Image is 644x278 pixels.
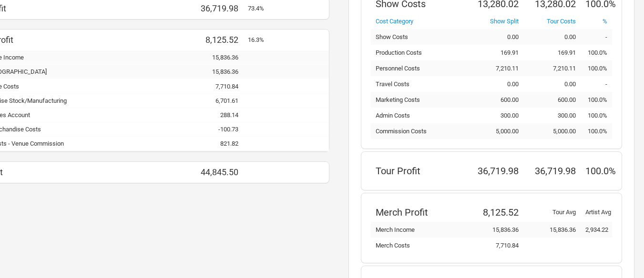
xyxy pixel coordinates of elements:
td: 7,710.84 [466,238,523,253]
th: Tour Costs [523,13,581,29]
div: 36,719.98 [191,3,248,13]
td: 7,210.11 [466,60,523,76]
td: 100.0% [581,161,612,180]
div: 6,701.61 [191,97,248,104]
div: 44,845.50 [191,167,248,177]
td: 5,000.00 [466,123,523,139]
td: 100.0% [581,123,612,139]
td: Merch Costs [371,238,466,253]
td: 169.91 [466,45,523,60]
div: 288.14 [191,111,248,119]
div: -100.73 [191,126,248,133]
td: 2,934.22 [581,222,612,238]
td: Show Costs [371,29,466,45]
td: 7,210.11 [523,60,581,76]
td: Personnel Costs [371,60,466,76]
th: % [581,13,612,29]
div: 15,836.36 [191,68,248,75]
td: 0.00 [523,29,581,45]
td: Marketing Costs [371,92,466,108]
td: - [581,76,612,92]
td: Merch Profit [371,203,466,222]
td: 169.91 [523,45,581,60]
td: 300.00 [523,108,581,123]
td: - [581,29,612,45]
td: 600.00 [466,92,523,108]
td: 300.00 [466,108,523,123]
div: 16.3% [248,36,272,43]
td: Artist Avg [581,203,612,222]
td: 15,836.36 [466,222,523,238]
td: Merch Income [371,222,466,238]
td: 36,719.98 [466,161,523,180]
td: Admin Costs [371,108,466,123]
td: 0.00 [523,76,581,92]
div: 8,125.52 [191,35,248,45]
div: 7,710.84 [191,83,248,90]
td: Travel Costs [371,76,466,92]
td: Tour Profit [371,161,466,180]
td: 100.0% [581,45,612,60]
td: 100.0% [581,60,612,76]
td: 15,836.36 [523,222,581,238]
td: 8,125.52 [466,203,523,222]
div: 821.82 [191,140,248,147]
td: 100.0% [581,92,612,108]
td: 0.00 [466,76,523,92]
td: 100.0% [581,108,612,123]
td: Tour Avg [523,203,581,222]
th: Cost Category [371,13,466,29]
td: Commission Costs [371,123,466,139]
td: 36,719.98 [523,161,581,180]
div: 15,836.36 [191,54,248,61]
div: 73.4% [248,5,272,12]
td: 0.00 [466,29,523,45]
th: Show Split [466,13,523,29]
td: 600.00 [523,92,581,108]
td: 5,000.00 [523,123,581,139]
td: Production Costs [371,45,466,60]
